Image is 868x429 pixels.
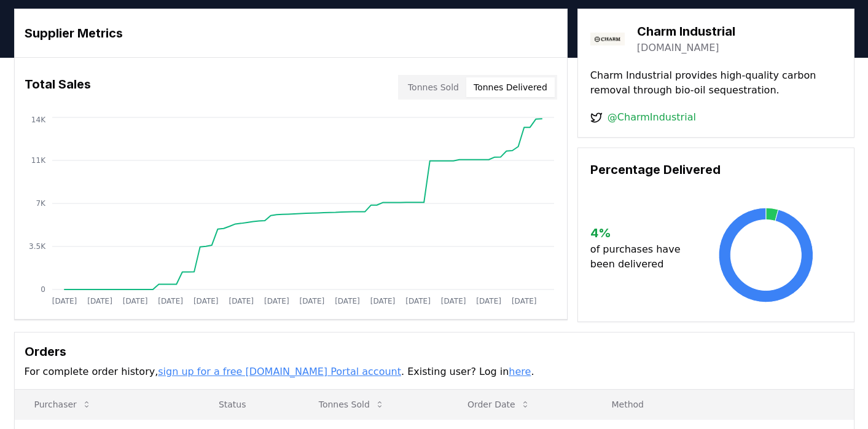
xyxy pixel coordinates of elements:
tspan: 7K [36,199,46,208]
tspan: [DATE] [299,297,324,305]
tspan: [DATE] [87,297,112,305]
h3: Percentage Delivered [590,160,842,179]
tspan: [DATE] [158,297,183,305]
tspan: 14K [31,116,45,124]
button: Tonnes Sold [401,77,466,97]
tspan: [DATE] [370,297,395,305]
button: Tonnes Sold [309,392,394,417]
h3: Charm Industrial [637,22,735,41]
p: Method [601,398,843,411]
h3: Total Sales [25,75,91,100]
h3: 4 % [590,224,690,242]
tspan: [DATE] [122,297,147,305]
p: Charm Industrial provides high-quality carbon removal through bio-oil sequestration. [590,68,842,98]
tspan: [DATE] [193,297,218,305]
p: of purchases have been delivered [590,242,690,272]
tspan: [DATE] [476,297,501,305]
tspan: [DATE] [335,297,360,305]
tspan: [DATE] [229,297,254,305]
button: Order Date [458,392,540,417]
p: For complete order history, . Existing user? Log in . [25,364,844,379]
tspan: 0 [41,285,45,294]
tspan: [DATE] [405,297,431,305]
button: Tonnes Delivered [466,77,555,97]
tspan: [DATE] [52,297,77,305]
button: Purchaser [25,392,101,417]
a: @CharmIndustrial [608,110,696,125]
h3: Supplier Metrics [25,24,557,42]
tspan: [DATE] [264,297,289,305]
tspan: 3.5K [29,242,46,251]
img: Charm Industrial-logo [590,22,625,56]
a: here [509,366,531,377]
tspan: [DATE] [511,297,536,305]
h3: Orders [25,342,844,361]
a: sign up for a free [DOMAIN_NAME] Portal account [158,366,401,377]
tspan: 11K [31,156,45,165]
p: Status [209,398,289,411]
tspan: [DATE] [440,297,466,305]
a: [DOMAIN_NAME] [637,41,719,55]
